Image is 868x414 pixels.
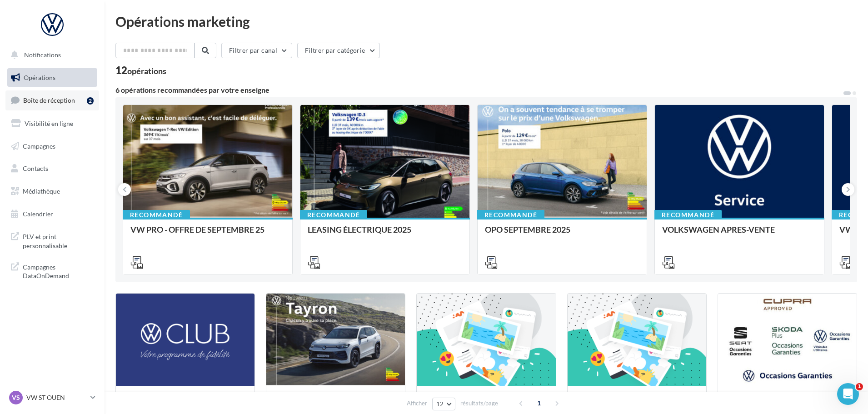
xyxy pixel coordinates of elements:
a: Campagnes DataOnDemand [5,257,99,284]
div: VOLKSWAGEN APRES-VENTE [662,225,817,243]
span: VS [12,393,20,402]
iframe: Intercom live chat [837,383,859,405]
a: Campagnes [5,137,99,156]
span: 1 [856,383,863,390]
a: PLV et print personnalisable [5,227,99,254]
span: résultats/page [460,399,498,408]
div: Recommandé [300,210,367,220]
a: VS VW ST OUEN [7,389,97,406]
p: VW ST OUEN [26,393,87,402]
div: 2 [87,97,94,105]
a: Boîte de réception2 [5,90,99,110]
button: Filtrer par canal [221,43,292,58]
button: Filtrer par catégorie [297,43,380,58]
span: Médiathèque [23,187,60,195]
button: Notifications [5,45,95,65]
span: PLV et print personnalisable [23,230,94,250]
a: Visibilité en ligne [5,114,99,133]
span: Campagnes DataOnDemand [23,261,94,280]
span: 1 [532,396,546,410]
span: Calendrier [23,210,53,218]
div: 6 opérations recommandées par votre enseigne [115,86,843,94]
a: Opérations [5,68,99,87]
span: Contacts [23,165,48,172]
a: Médiathèque [5,182,99,201]
div: 12 [115,65,166,75]
div: opérations [127,67,166,75]
span: Visibilité en ligne [25,120,73,127]
div: VW PRO - OFFRE DE SEPTEMBRE 25 [130,225,285,243]
a: Calendrier [5,205,99,224]
div: LEASING ÉLECTRIQUE 2025 [308,225,462,243]
span: Afficher [407,399,427,408]
button: 12 [432,398,455,410]
span: Campagnes [23,142,55,150]
span: Boîte de réception [23,96,75,104]
div: OPO SEPTEMBRE 2025 [485,225,639,243]
span: Notifications [24,51,61,59]
a: Contacts [5,159,99,178]
div: Recommandé [654,210,722,220]
div: Recommandé [477,210,544,220]
div: Recommandé [123,210,190,220]
span: Opérations [24,74,55,81]
div: Opérations marketing [115,15,857,28]
span: 12 [436,400,444,408]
